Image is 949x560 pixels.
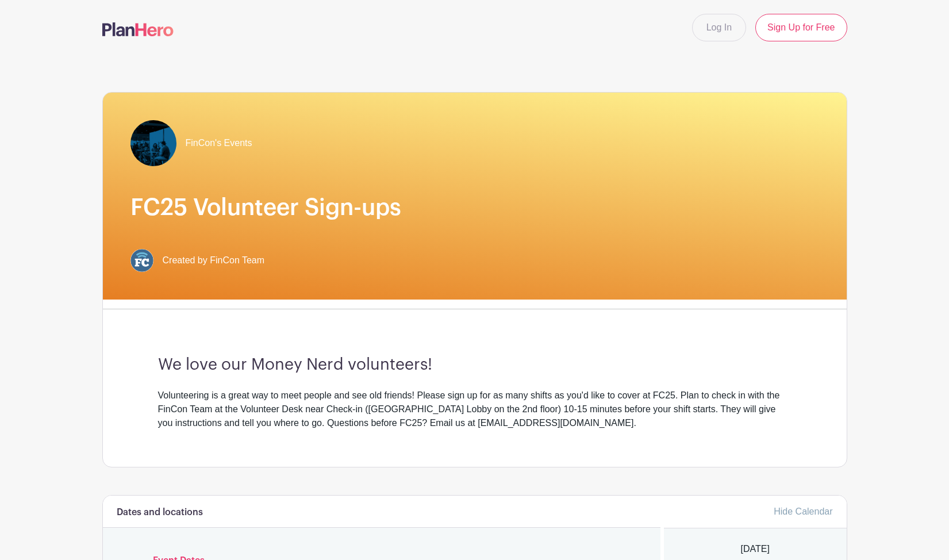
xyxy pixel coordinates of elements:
[186,136,252,150] span: FinCon's Events
[774,507,832,516] a: Hide Calendar
[130,249,153,272] img: FC%20circle.png
[158,355,792,375] h3: We love our Money Nerd volunteers!
[130,194,819,221] h1: FC25 Volunteer Sign-ups
[741,542,770,556] span: [DATE]
[117,507,203,518] h6: Dates and locations
[755,14,847,41] a: Sign Up for Free
[163,254,265,267] span: Created by FinCon Team
[692,14,746,41] a: Log In
[158,389,792,430] div: Volunteering is a great way to meet people and see old friends! Please sign up for as many shifts...
[102,22,174,36] img: logo-507f7623f17ff9eddc593b1ce0a138ce2505c220e1c5a4e2b4648c50719b7d32.svg
[130,120,176,166] img: Screen%20Shot%202024-09-23%20at%207.49.53%20PM.png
